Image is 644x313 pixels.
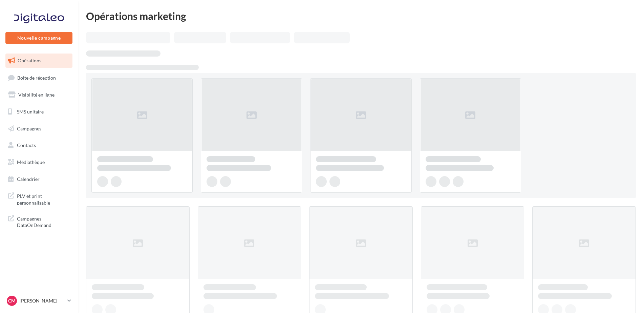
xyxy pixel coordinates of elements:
span: PLV et print personnalisable [17,191,70,206]
a: Campagnes DataOnDemand [4,211,74,231]
button: Nouvelle campagne [5,32,72,44]
span: Boîte de réception [17,75,56,80]
a: PLV et print personnalisable [4,189,74,209]
span: Médiathèque [17,159,45,165]
a: Campagnes [4,122,74,136]
p: [PERSON_NAME] [20,297,65,304]
div: Opérations marketing [86,11,636,21]
a: Contacts [4,138,74,152]
span: Opérations [18,58,41,63]
span: Contacts [17,142,36,148]
a: SMS unitaire [4,105,74,119]
span: Calendrier [17,176,40,182]
a: Boîte de réception [4,70,74,85]
a: Visibilité en ligne [4,88,74,102]
a: Calendrier [4,172,74,186]
a: Opérations [4,54,74,68]
span: CM [8,297,16,304]
span: Campagnes [17,125,41,131]
span: SMS unitaire [17,109,44,114]
a: CM [PERSON_NAME] [5,294,72,307]
span: Campagnes DataOnDemand [17,214,70,229]
a: Médiathèque [4,155,74,169]
span: Visibilité en ligne [18,92,55,98]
